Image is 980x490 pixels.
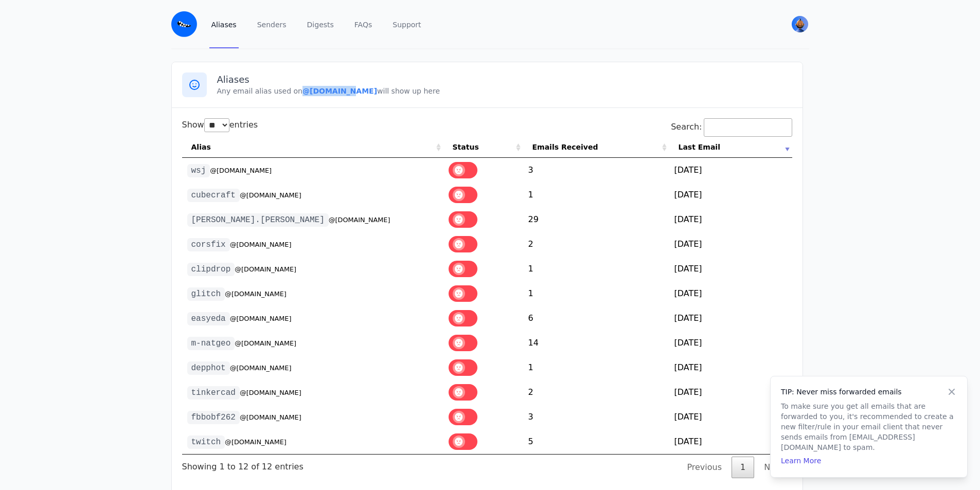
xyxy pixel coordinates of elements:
[187,164,210,177] code: wsj
[523,207,669,232] td: 29
[523,380,669,405] td: 2
[732,457,754,478] a: 1
[187,386,240,400] code: tinkercad
[230,364,292,372] small: @[DOMAIN_NAME]
[755,457,792,478] a: Next
[230,241,292,248] small: @[DOMAIN_NAME]
[523,232,669,257] td: 2
[523,405,669,429] td: 3
[187,312,230,325] code: easyeda
[669,380,792,405] td: [DATE]
[182,455,304,473] div: Showing 1 to 12 of 12 entries
[523,137,669,158] th: Emails Received: activate to sort column ascending
[792,16,808,32] img: Bob's Avatar
[240,389,301,396] small: @[DOMAIN_NAME]
[523,355,669,380] td: 1
[523,331,669,355] td: 14
[523,158,669,183] td: 3
[187,435,225,449] code: twitch
[669,281,792,306] td: [DATE]
[678,457,730,478] a: Previous
[182,137,443,158] th: Alias: activate to sort column ascending
[235,339,296,347] small: @[DOMAIN_NAME]
[171,11,197,37] img: Email Monster
[210,167,272,174] small: @[DOMAIN_NAME]
[217,74,792,86] h3: Aliases
[781,457,821,465] a: Learn More
[704,118,792,137] input: Search:
[669,331,792,355] td: [DATE]
[187,411,240,424] code: fbbobf262
[669,183,792,207] td: [DATE]
[204,118,229,132] select: Showentries
[669,257,792,281] td: [DATE]
[217,86,792,96] p: Any email alias used on will show up here
[240,413,301,421] small: @[DOMAIN_NAME]
[187,337,235,350] code: m-natgeo
[523,257,669,281] td: 1
[523,306,669,331] td: 6
[443,137,523,158] th: Status: activate to sort column ascending
[671,122,792,132] label: Search:
[187,238,230,251] code: corsfix
[669,355,792,380] td: [DATE]
[669,405,792,429] td: [DATE]
[781,401,957,452] p: To make sure you get all emails that are forwarded to you, it's recommended to create a new filte...
[669,137,792,158] th: Last Email: activate to sort column ascending
[187,263,235,276] code: clipdrop
[187,361,230,375] code: depphot
[225,290,287,298] small: @[DOMAIN_NAME]
[523,281,669,306] td: 1
[669,232,792,257] td: [DATE]
[523,183,669,207] td: 1
[182,120,258,130] label: Show entries
[225,438,287,446] small: @[DOMAIN_NAME]
[791,15,809,33] button: User menu
[523,429,669,454] td: 5
[187,213,329,227] code: [PERSON_NAME].[PERSON_NAME]
[240,191,301,199] small: @[DOMAIN_NAME]
[329,216,390,224] small: @[DOMAIN_NAME]
[187,287,225,301] code: glitch
[230,315,292,322] small: @[DOMAIN_NAME]
[781,387,957,397] h4: TIP: Never miss forwarded emails
[669,429,792,454] td: [DATE]
[669,306,792,331] td: [DATE]
[669,158,792,183] td: [DATE]
[302,87,377,95] b: @[DOMAIN_NAME]
[669,207,792,232] td: [DATE]
[187,189,240,202] code: cubecraft
[235,265,296,273] small: @[DOMAIN_NAME]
